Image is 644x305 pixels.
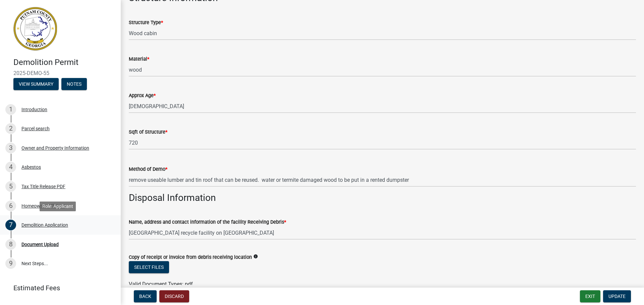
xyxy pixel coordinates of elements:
[5,123,16,134] div: 2
[139,294,151,299] span: Back
[134,290,157,302] button: Back
[129,130,167,135] label: Sqft of Structure
[129,167,167,172] label: Method of Demo
[61,82,87,87] wm-modal-confirm: Notes
[13,82,59,87] wm-modal-confirm: Summary
[21,146,89,150] div: Owner and Property Information
[129,192,636,204] h3: Disposal Information
[129,93,156,98] label: Approx Age
[129,255,252,260] label: Copy of receipt or invoice from debris receiving location
[608,294,626,299] span: Update
[129,20,163,25] label: Structure Type
[21,223,68,227] div: Demolition Application
[253,254,258,259] i: info
[5,181,16,192] div: 5
[40,202,76,211] div: Role: Applicant
[21,184,65,189] div: Tax Title Release PDF
[21,126,50,131] div: Parcel search
[5,104,16,115] div: 1
[5,143,16,153] div: 3
[21,242,59,247] div: Document Upload
[21,204,65,208] div: Homeowner Affidavit
[5,201,16,211] div: 6
[13,70,107,76] span: 2025-DEMO-55
[129,57,149,62] label: Material
[5,220,16,230] div: 7
[129,281,193,287] span: Valid Document Types: pdf
[129,261,169,273] button: Select files
[159,290,189,302] button: Discard
[13,78,59,90] button: View Summary
[5,258,16,269] div: 9
[21,107,47,112] div: Introduction
[5,162,16,172] div: 4
[13,7,57,51] img: Putnam County, Georgia
[21,165,41,169] div: Asbestos
[5,281,110,295] a: Estimated Fees
[5,239,16,250] div: 8
[580,290,600,302] button: Exit
[129,220,286,225] label: Name, address and contact information of the facility Receiving Debris
[13,58,115,67] h4: Demolition Permit
[61,78,87,90] button: Notes
[603,290,631,302] button: Update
